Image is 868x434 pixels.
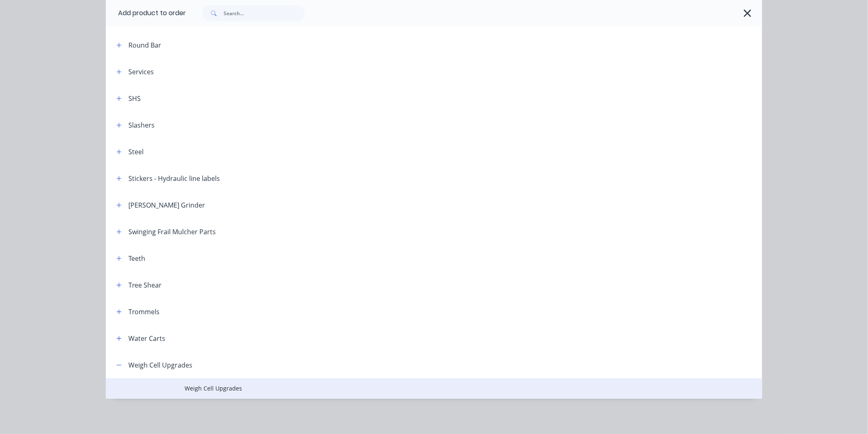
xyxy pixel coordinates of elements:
input: Search... [224,5,305,21]
div: Swinging Frail Mulcher Parts [128,227,216,237]
div: SHS [128,94,141,103]
div: Weigh Cell Upgrades [128,360,192,370]
div: Stickers - Hydraulic line labels [128,174,220,183]
span: Weigh Cell Upgrades [185,384,646,393]
div: Round Bar [128,40,161,50]
div: Slashers [128,120,155,130]
div: Steel [128,147,144,157]
div: Tree Shear [128,280,162,290]
div: Trommels [128,307,160,317]
div: Teeth [128,254,145,263]
div: Services [128,67,154,77]
div: [PERSON_NAME] Grinder [128,200,205,210]
div: Water Carts [128,333,165,343]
